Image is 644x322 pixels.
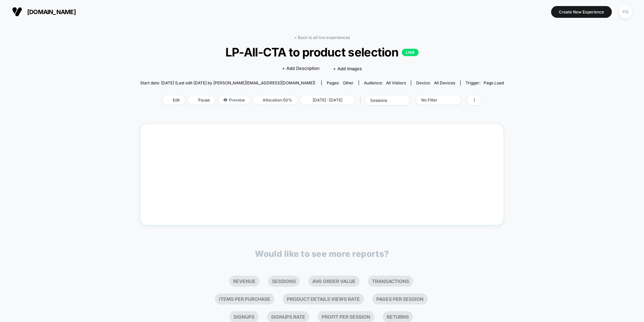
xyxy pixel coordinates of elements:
[255,249,389,259] p: Would like to see more reports?
[163,95,185,105] span: Edit
[10,6,78,17] button: [DOMAIN_NAME]
[333,66,362,71] span: + Add Images
[218,95,250,105] span: Preview
[434,80,455,85] span: all devices
[343,80,354,85] span: other
[268,276,300,287] li: Sessions
[421,97,448,103] div: No Filter
[283,293,364,305] li: Product Details Views Rate
[253,95,297,105] span: Allocation: 50%
[402,49,419,56] p: LIVE
[215,293,274,305] li: Items Per Purchase
[140,80,315,85] span: Start date: [DATE] (Last edit [DATE] by [PERSON_NAME][EMAIL_ADDRESS][DOMAIN_NAME])
[327,80,354,85] div: Pages:
[301,95,355,105] span: [DATE] - [DATE]
[364,80,406,85] div: Audience:
[282,65,320,72] span: + Add Description
[484,80,504,85] span: Page Load
[27,8,76,15] span: [DOMAIN_NAME]
[368,276,413,287] li: Transactions
[308,276,360,287] li: Avg Order Value
[372,293,428,305] li: Pages Per Session
[386,80,406,85] span: All Visitors
[158,45,485,59] span: LP-All-CTA to product selection
[370,98,397,103] div: sessions
[229,276,260,287] li: Revenue
[294,35,350,40] a: < Back to all live experiences
[12,7,22,17] img: Visually logo
[551,6,612,18] button: Create New Experience
[466,80,504,85] div: Trigger:
[188,95,215,105] span: Pause
[358,95,365,105] span: |
[411,80,460,85] span: Device:
[617,5,634,19] button: YO
[619,5,632,18] div: YO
